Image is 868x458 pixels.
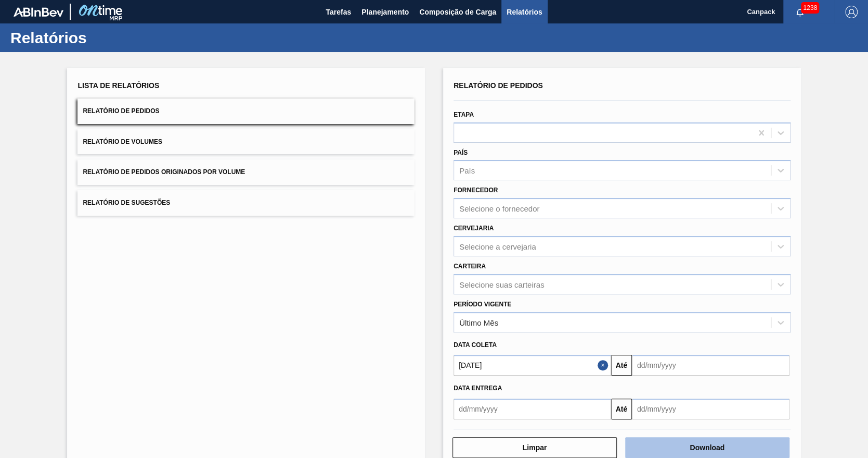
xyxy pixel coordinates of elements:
span: Composição de Carga [419,6,496,18]
button: Relatório de Sugestões [77,190,414,216]
div: Último Mês [459,318,498,327]
input: dd/mm/yyyy [454,355,611,376]
span: Planejamento [361,6,409,18]
div: Selecione o fornecedor [459,204,539,213]
div: Selecione a cervejaria [459,242,536,251]
label: Cervejaria [454,225,494,232]
label: Etapa [454,111,474,118]
span: Relatório de Sugestões [83,199,170,206]
div: Selecione suas carteiras [459,280,544,289]
button: Até [611,399,632,419]
span: Data entrega [454,385,502,392]
button: Notificações [783,5,817,19]
button: Relatório de Volumes [77,129,414,155]
span: Relatório de Volumes [83,138,162,145]
label: País [454,149,468,156]
button: Download [625,437,789,458]
span: Data coleta [454,341,497,349]
span: Relatório de Pedidos [83,107,159,115]
input: dd/mm/yyyy [632,399,789,419]
span: Relatório de Pedidos [454,81,543,90]
div: País [459,166,475,175]
span: Relatório de Pedidos Originados por Volume [83,168,245,176]
button: Até [611,355,632,376]
img: TNhmsLtSVTkK8tSr43FrP2fwEKptu5GPRR3wAAAABJRU5ErkJggg== [14,7,63,17]
span: Tarefas [326,6,351,18]
button: Relatório de Pedidos [77,98,414,124]
img: Logout [845,6,858,18]
h1: Relatórios [10,32,195,44]
button: Limpar [452,437,617,458]
span: 1238 [801,2,819,14]
span: Lista de Relatórios [77,81,159,90]
button: Relatório de Pedidos Originados por Volume [77,159,414,185]
label: Fornecedor [454,187,498,194]
span: Relatórios [507,6,542,18]
input: dd/mm/yyyy [632,355,789,376]
label: Carteira [454,263,486,270]
input: dd/mm/yyyy [454,399,611,419]
button: Close [598,355,611,376]
label: Período Vigente [454,301,511,308]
